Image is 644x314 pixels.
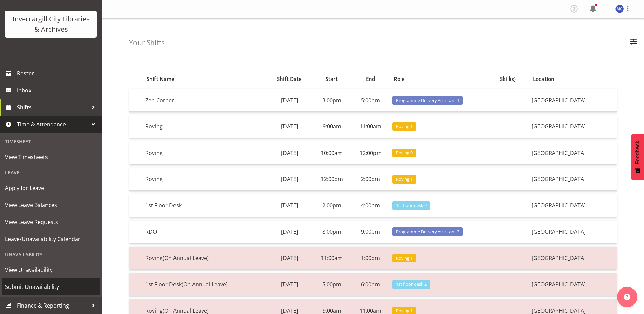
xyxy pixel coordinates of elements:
[312,141,351,164] td: 10:00am
[312,194,351,217] td: 2:00pm
[2,278,100,295] a: Submit Unavailability
[143,89,266,112] td: Zen Corner
[615,5,624,13] img: maria-catu11656.jpg
[529,115,617,138] td: [GEOGRAPHIC_DATA]
[396,229,459,235] span: Programme Delivery Assistant 3
[351,194,390,217] td: 4:00pm
[277,75,302,83] span: Shift Date
[631,134,644,180] button: Feedback - Show survey
[2,165,100,179] div: Leave
[529,221,617,243] td: [GEOGRAPHIC_DATA]
[312,273,351,296] td: 5:00pm
[266,273,312,296] td: [DATE]
[143,168,266,191] td: Roving
[266,141,312,164] td: [DATE]
[634,141,641,164] span: Feedback
[5,265,97,275] span: View Unavailability
[2,230,100,247] a: Leave/Unavailability Calendar
[529,247,617,269] td: [GEOGRAPHIC_DATA]
[312,168,351,191] td: 12:00pm
[312,89,351,112] td: 3:00pm
[143,194,266,217] td: 1st Floor Desk
[366,75,375,83] span: End
[351,89,390,112] td: 5:00pm
[17,300,88,311] span: Finance & Reporting
[351,221,390,243] td: 9:00pm
[143,247,266,269] td: Roving
[147,75,174,83] span: Shift Name
[266,89,312,112] td: [DATE]
[2,261,100,278] a: View Unavailability
[2,247,100,261] div: Unavailability
[2,213,100,230] a: View Leave Requests
[624,294,630,300] img: help-xxl-2.png
[163,254,209,262] span: (On Annual Leave)
[351,273,390,296] td: 6:00pm
[351,115,390,138] td: 11:00am
[266,247,312,269] td: [DATE]
[351,168,390,191] td: 2:00pm
[396,202,427,209] span: 1st floor desk 9
[5,234,97,244] span: Leave/Unavailability Calendar
[266,115,312,138] td: [DATE]
[17,68,98,78] span: Roster
[326,75,338,83] span: Start
[266,194,312,217] td: [DATE]
[396,97,459,104] span: Programme Delivery Assistant 1
[312,115,351,138] td: 9:00am
[2,196,100,213] a: View Leave Balances
[5,217,97,227] span: View Leave Requests
[396,281,427,287] span: 1st floor desk 2
[626,35,641,50] button: Filter Employees
[396,150,413,156] span: Roving 9
[17,119,88,129] span: Time & Attendance
[143,141,266,164] td: Roving
[17,85,98,95] span: Inbox
[396,123,413,130] span: Roving 1
[394,75,405,83] span: Role
[351,247,390,269] td: 1:00pm
[529,168,617,191] td: [GEOGRAPHIC_DATA]
[396,308,413,314] span: Roving 1
[5,183,97,193] span: Apply for Leave
[5,152,97,162] span: View Timesheets
[2,135,100,149] div: Timesheet
[396,176,413,182] span: Roving 1
[396,255,413,261] span: Roving 1
[129,39,165,47] h4: Your Shifts
[500,75,516,83] span: Skill(s)
[5,200,97,210] span: View Leave Balances
[529,194,617,217] td: [GEOGRAPHIC_DATA]
[529,141,617,164] td: [GEOGRAPHIC_DATA]
[529,89,617,112] td: [GEOGRAPHIC_DATA]
[143,273,266,296] td: 1st Floor Desk
[529,273,617,296] td: [GEOGRAPHIC_DATA]
[266,168,312,191] td: [DATE]
[2,149,100,165] a: View Timesheets
[17,102,88,112] span: Shifts
[143,115,266,138] td: Roving
[12,14,90,34] div: Invercargill City Libraries & Archives
[312,221,351,243] td: 8:00pm
[182,281,228,288] span: (On Annual Leave)
[5,282,97,292] span: Submit Unavailability
[533,75,554,83] span: Location
[266,221,312,243] td: [DATE]
[2,179,100,196] a: Apply for Leave
[312,247,351,269] td: 11:00am
[143,221,266,243] td: RDO
[351,141,390,164] td: 12:00pm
